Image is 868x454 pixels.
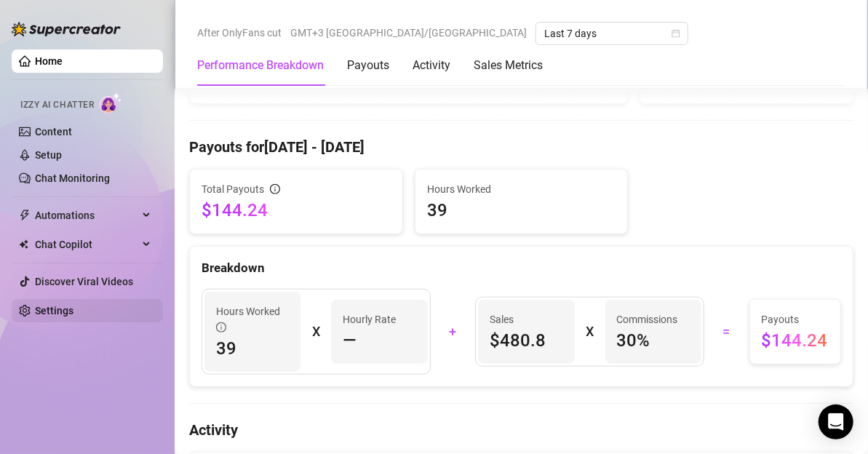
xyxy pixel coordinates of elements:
[312,320,319,343] div: X
[617,311,678,327] article: Commissions
[216,303,289,335] span: Hours Worked
[19,239,28,250] img: Chat Copilot
[35,172,110,184] a: Chat Monitoring
[290,22,527,44] span: GMT+3 [GEOGRAPHIC_DATA]/[GEOGRAPHIC_DATA]
[474,57,543,74] div: Sales Metrics
[197,57,324,74] div: Performance Breakdown
[189,137,853,157] h4: Payouts for [DATE] - [DATE]
[35,233,138,256] span: Chat Copilot
[216,337,289,360] span: 39
[347,57,389,74] div: Payouts
[762,329,829,352] span: $144.24
[35,276,133,287] a: Discover Viral Videos
[427,181,616,197] span: Hours Worked
[270,184,280,194] span: info-circle
[202,181,264,197] span: Total Payouts
[35,55,63,67] a: Home
[12,22,121,36] img: logo-BBDzfeDw.svg
[427,199,616,222] span: 39
[20,98,94,112] span: Izzy AI Chatter
[343,311,396,327] article: Hourly Rate
[35,204,138,227] span: Automations
[490,329,562,352] span: $480.8
[439,320,467,343] div: +
[413,57,450,74] div: Activity
[490,311,562,327] span: Sales
[762,311,829,327] span: Payouts
[672,29,680,38] span: calendar
[189,420,853,440] h4: Activity
[343,329,357,352] span: —
[586,320,594,343] div: X
[35,305,73,316] a: Settings
[819,405,853,439] div: Open Intercom Messenger
[202,258,841,278] div: Breakdown
[100,92,122,113] img: AI Chatter
[35,126,72,138] a: Content
[713,320,741,343] div: =
[202,199,391,222] span: $144.24
[617,329,690,352] span: 30 %
[35,149,62,161] a: Setup
[544,23,680,44] span: Last 7 days
[19,210,31,221] span: thunderbolt
[216,322,226,332] span: info-circle
[197,22,282,44] span: After OnlyFans cut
